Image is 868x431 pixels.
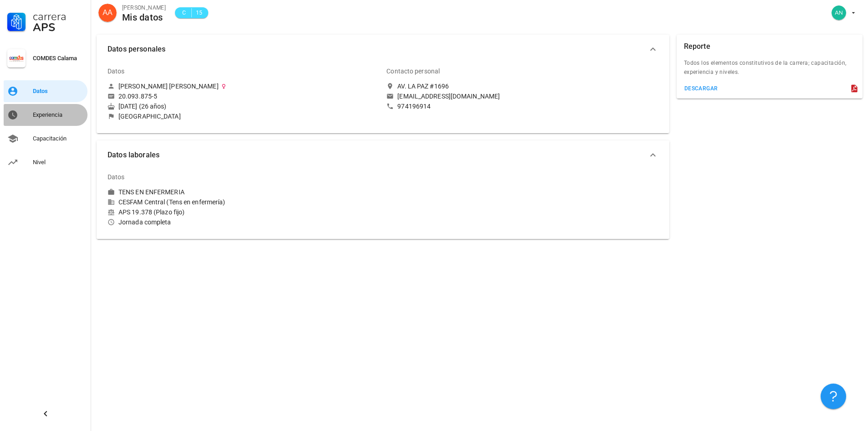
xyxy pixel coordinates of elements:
[684,85,718,92] div: descargar
[397,92,500,100] div: [EMAIL_ADDRESS][DOMAIN_NAME]
[832,5,846,20] div: avatar
[98,4,117,22] div: avatar
[33,159,84,166] div: Nivel
[386,60,440,82] div: Contacto personal
[108,43,647,56] span: Datos personales
[33,135,84,142] div: Capacitación
[97,35,669,64] button: Datos personales
[4,151,87,173] a: Nivel
[118,82,219,90] div: [PERSON_NAME] [PERSON_NAME]
[122,12,166,22] div: Mis datos
[108,149,647,161] span: Datos laborales
[118,92,157,100] div: 20.093.875-5
[684,35,710,58] div: Reporte
[397,82,449,90] div: AV. LA PAZ #1696
[33,55,84,62] div: COMDES Calama
[118,188,185,196] div: TENS EN ENFERMERIA
[386,102,658,110] a: 974196914
[122,3,166,12] div: [PERSON_NAME]
[108,166,125,188] div: Datos
[103,4,112,22] span: AA
[180,8,188,17] span: C
[108,218,379,226] div: Jornada completa
[4,104,87,126] a: Experiencia
[397,102,431,110] div: 974196914
[386,92,658,100] a: [EMAIL_ADDRESS][DOMAIN_NAME]
[33,88,84,95] div: Datos
[4,80,87,102] a: Datos
[108,208,379,216] div: APS 19.378 (Plazo fijo)
[33,11,84,22] div: Carrera
[386,82,658,90] a: AV. LA PAZ #1696
[4,128,87,150] a: Capacitación
[195,8,203,17] span: 15
[108,102,379,110] div: [DATE] (26 años)
[677,58,863,82] div: Todos los elementos constitutivos de la carrera; capacitación, experiencia y niveles.
[680,82,722,95] button: descargar
[108,198,379,206] div: CESFAM Central (Tens en enfermería)
[33,111,84,119] div: Experiencia
[118,112,181,120] div: [GEOGRAPHIC_DATA]
[97,140,669,170] button: Datos laborales
[108,60,125,82] div: Datos
[33,22,84,33] div: APS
